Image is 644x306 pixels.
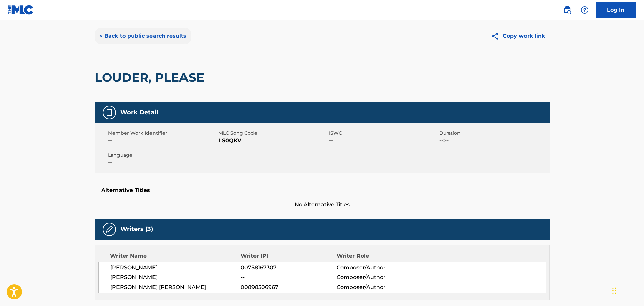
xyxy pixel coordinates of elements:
[337,252,424,260] div: Writer Role
[108,130,217,137] span: Member Work Identifier
[439,137,548,145] span: --:--
[120,225,153,233] h5: Writers (3)
[95,201,550,209] span: No Alternative Titles
[337,273,424,281] span: Composer/Author
[337,283,424,291] span: Composer/Author
[329,137,438,145] span: --
[241,264,336,272] span: 00758167307
[610,274,644,306] iframe: Chat Widget
[563,6,571,14] img: search
[337,264,424,272] span: Composer/Author
[491,32,503,40] img: Copy work link
[110,264,241,272] span: [PERSON_NAME]
[329,130,438,137] span: ISWC
[578,3,591,17] div: Help
[108,159,217,167] span: --
[581,6,589,14] img: help
[218,130,327,137] span: MLC Song Code
[105,108,113,117] img: Work Detail
[241,252,337,260] div: Writer IPI
[596,2,636,18] a: Log In
[101,187,543,194] h5: Alternative Titles
[108,151,217,159] span: Language
[218,137,327,145] span: LS0QKV
[241,273,336,281] span: --
[108,137,217,145] span: --
[110,273,241,281] span: [PERSON_NAME]
[120,108,158,116] h5: Work Detail
[8,5,34,15] img: MLC Logo
[95,28,191,44] button: < Back to public search results
[612,280,616,301] div: Drag
[105,225,113,233] img: Writers
[95,70,208,85] h2: LOUDER, PLEASE
[561,3,574,17] a: Public Search
[486,28,550,44] button: Copy work link
[110,252,241,260] div: Writer Name
[241,283,336,291] span: 00898506967
[110,283,241,291] span: [PERSON_NAME] [PERSON_NAME]
[439,130,548,137] span: Duration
